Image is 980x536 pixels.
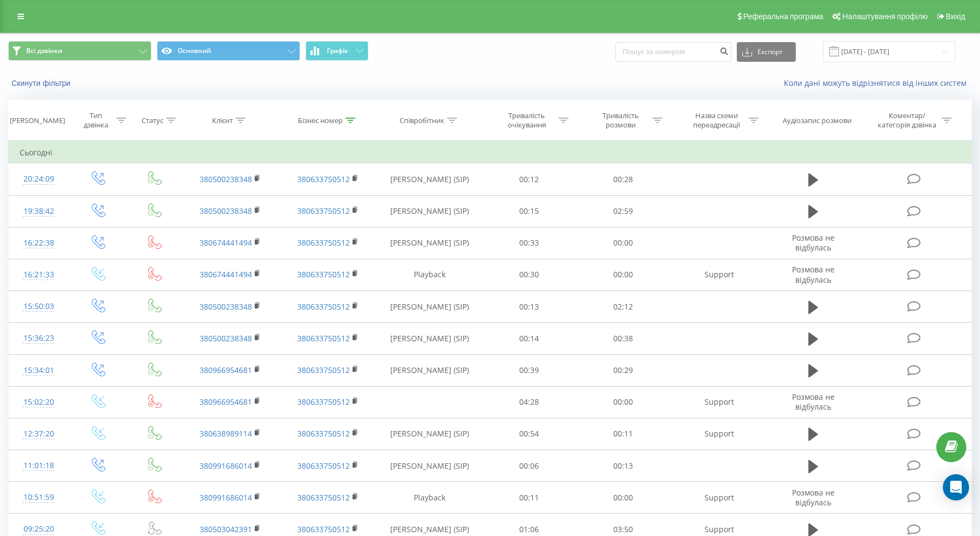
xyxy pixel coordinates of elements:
[792,392,835,412] span: Розмова не відбулась
[576,354,670,386] td: 00:29
[199,301,252,312] a: 380500238348
[377,323,483,354] td: [PERSON_NAME] (SIP)
[670,386,768,418] td: Support
[20,264,58,286] div: 16:21:33
[199,269,252,279] a: 380674441494
[20,455,58,476] div: 11:01:18
[842,12,928,21] span: Налаштування профілю
[688,111,746,130] div: Назва схеми переадресації
[576,418,670,450] td: 00:11
[297,301,350,312] a: 380633750512
[199,524,252,534] a: 380503042391
[576,259,670,290] td: 00:00
[212,116,233,125] div: Клієнт
[20,232,58,254] div: 16:22:38
[20,487,58,508] div: 10:51:59
[9,142,972,164] td: Сьогодні
[482,418,576,450] td: 00:54
[199,206,252,216] a: 380500238348
[377,164,483,195] td: [PERSON_NAME] (SIP)
[20,423,58,445] div: 12:37:20
[20,360,58,381] div: 15:34:01
[400,116,444,125] div: Співробітник
[482,354,576,386] td: 00:39
[20,328,58,349] div: 15:36:23
[576,450,670,482] td: 00:13
[482,195,576,227] td: 00:15
[199,365,252,375] a: 380966954681
[737,42,796,62] button: Експорт
[482,291,576,323] td: 00:13
[199,237,252,248] a: 380674441494
[670,259,768,290] td: Support
[377,482,483,514] td: Playback
[482,482,576,514] td: 00:11
[26,46,62,55] span: Всі дзвінки
[497,111,556,130] div: Тривалість очікування
[297,428,350,439] a: 380633750512
[297,461,350,471] a: 380633750512
[377,354,483,386] td: [PERSON_NAME] (SIP)
[297,237,350,248] a: 380633750512
[670,418,768,450] td: Support
[576,195,670,227] td: 02:59
[306,41,368,61] button: Графік
[792,487,835,508] span: Розмова не відбулась
[297,397,350,407] a: 380633750512
[576,227,670,259] td: 00:00
[298,116,343,125] div: Бізнес номер
[297,524,350,534] a: 380633750512
[327,47,348,55] span: Графік
[783,116,852,125] div: Аудіозапис розмови
[615,42,731,62] input: Пошук за номером
[199,397,252,407] a: 380966954681
[576,323,670,354] td: 00:38
[377,418,483,450] td: [PERSON_NAME] (SIP)
[576,482,670,514] td: 00:00
[20,168,58,190] div: 20:24:09
[792,264,835,284] span: Розмова не відбулась
[199,492,252,503] a: 380991686014
[297,492,350,503] a: 380633750512
[576,291,670,323] td: 02:12
[297,174,350,184] a: 380633750512
[297,365,350,375] a: 380633750512
[199,333,252,343] a: 380500238348
[20,201,58,222] div: 19:38:42
[576,164,670,195] td: 00:28
[784,78,972,88] a: Коли дані можуть відрізнятися вiд інших систем
[297,333,350,343] a: 380633750512
[157,41,300,61] button: Основний
[482,386,576,418] td: 04:28
[297,206,350,216] a: 380633750512
[576,386,670,418] td: 00:00
[875,111,939,130] div: Коментар/категорія дзвінка
[482,450,576,482] td: 00:06
[8,41,151,61] button: Всі дзвінки
[297,269,350,279] a: 380633750512
[377,259,483,290] td: Playback
[591,111,650,130] div: Тривалість розмови
[78,111,113,130] div: Тип дзвінка
[943,474,969,500] div: Open Intercom Messenger
[482,227,576,259] td: 00:33
[377,450,483,482] td: [PERSON_NAME] (SIP)
[20,392,58,413] div: 15:02:20
[946,12,965,21] span: Вихід
[20,296,58,317] div: 15:50:03
[792,232,835,253] span: Розмова не відбулась
[482,259,576,290] td: 00:30
[377,227,483,259] td: [PERSON_NAME] (SIP)
[199,174,252,184] a: 380500238348
[670,482,768,514] td: Support
[8,78,76,88] button: Скинути фільтри
[10,116,65,125] div: [PERSON_NAME]
[142,116,163,125] div: Статус
[482,323,576,354] td: 00:14
[377,291,483,323] td: [PERSON_NAME] (SIP)
[199,461,252,471] a: 380991686014
[377,195,483,227] td: [PERSON_NAME] (SIP)
[199,428,252,439] a: 380638989114
[482,164,576,195] td: 00:12
[743,12,824,21] span: Реферальна програма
